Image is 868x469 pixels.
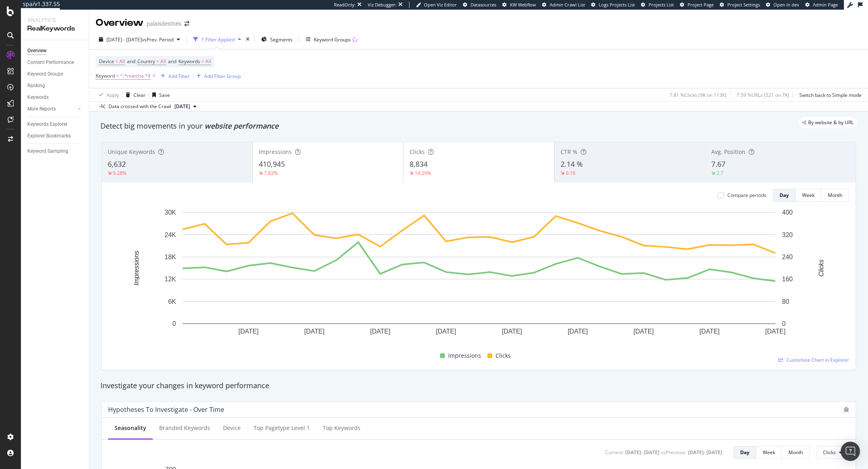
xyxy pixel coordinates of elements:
[120,70,151,82] span: ^.*matcha.*$
[495,351,511,360] span: Clicks
[370,328,390,335] text: [DATE]
[625,449,659,456] div: [DATE] - [DATE]
[765,328,785,335] text: [DATE]
[223,424,241,432] div: Device
[258,33,296,46] button: Segments
[137,58,155,65] span: Country
[813,2,838,8] span: Admin Page
[27,82,45,90] div: Ranking
[27,47,83,55] a: Overview
[178,58,200,65] span: Keywords
[115,58,118,65] span: =
[27,93,49,102] div: Keywords
[415,170,431,176] div: 14.29%
[127,58,135,65] span: and
[119,56,125,67] span: All
[688,449,722,456] div: [DATE] - [DATE]
[334,2,356,8] div: ReadOnly:
[142,36,174,43] span: vs Prev. Period
[106,36,142,43] span: [DATE] - [DATE]
[796,189,821,202] button: Week
[463,2,496,8] a: Datasources
[165,254,176,260] text: 18K
[159,424,210,432] div: Branded Keywords
[149,88,170,101] button: Save
[201,58,204,65] span: =
[27,70,83,78] a: Keyword Groups
[711,148,745,156] span: Avg. Position
[699,328,719,335] text: [DATE]
[805,2,838,8] a: Admin Page
[502,328,522,335] text: [DATE]
[27,120,83,129] a: Keywords Explorer
[568,328,588,335] text: [DATE]
[99,58,114,65] span: Device
[113,170,127,176] div: 9.28%
[808,120,854,125] span: By website & by URL
[205,56,211,67] span: All
[566,170,575,176] div: 0.16
[782,446,810,459] button: Month
[165,209,176,216] text: 30K
[799,117,857,128] div: legacy label
[108,208,850,348] svg: A chart.
[680,2,714,8] a: Project Page
[782,254,793,260] text: 240
[323,424,360,432] div: Top Keywords
[304,328,324,335] text: [DATE]
[823,449,836,456] span: Clicks
[27,16,82,24] div: Analytics
[254,424,310,432] div: Top pagetype Level 1
[168,58,176,65] span: and
[27,132,83,140] a: Explorer Bookmarks
[778,356,849,363] a: Customize Chart in Explorer
[471,2,496,8] span: Datasources
[782,231,793,238] text: 320
[133,251,140,285] text: Impressions
[599,2,635,8] span: Logs Projects List
[171,102,200,111] button: [DATE]
[159,92,170,98] div: Save
[688,2,714,8] span: Project Page
[720,2,760,8] a: Project Settings
[174,103,190,110] span: 2025 Sep. 30th
[184,21,189,27] div: arrow-right-arrow-left
[780,192,789,199] div: Day
[158,71,190,81] button: Add Filter
[409,148,425,156] span: Clicks
[368,2,397,8] div: Viz Debugger:
[843,407,849,412] div: bug
[201,36,235,43] div: 1 Filter Applied
[802,192,815,199] div: Week
[796,88,862,101] button: Switch back to Simple mode
[165,276,176,283] text: 12K
[649,2,674,8] span: Projects List
[634,328,654,335] text: [DATE]
[156,58,159,65] span: =
[711,159,725,169] span: 7.67
[27,24,82,33] div: RealKeywords
[204,73,241,80] div: Add Filter Group
[168,73,190,80] div: Add Filter
[605,449,624,456] div: Current:
[502,2,536,8] a: KW Webflow
[27,132,71,140] div: Explorer Bookmarks
[821,189,849,202] button: Month
[160,56,166,67] span: All
[773,189,796,202] button: Day
[116,72,119,79] span: =
[244,35,251,43] div: times
[190,33,244,46] button: 1 Filter Applied
[27,93,83,102] a: Keywords
[799,92,862,98] div: Switch back to Simple mode
[27,70,63,78] div: Keyword Groups
[416,2,457,8] a: Open Viz Editor
[108,103,171,110] div: Data crossed with the Crawl
[172,320,176,327] text: 0
[782,276,793,283] text: 160
[147,20,181,28] div: palaisdesthés
[193,71,241,81] button: Add Filter Group
[448,351,481,360] span: Impressions
[661,449,686,456] div: vs Previous :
